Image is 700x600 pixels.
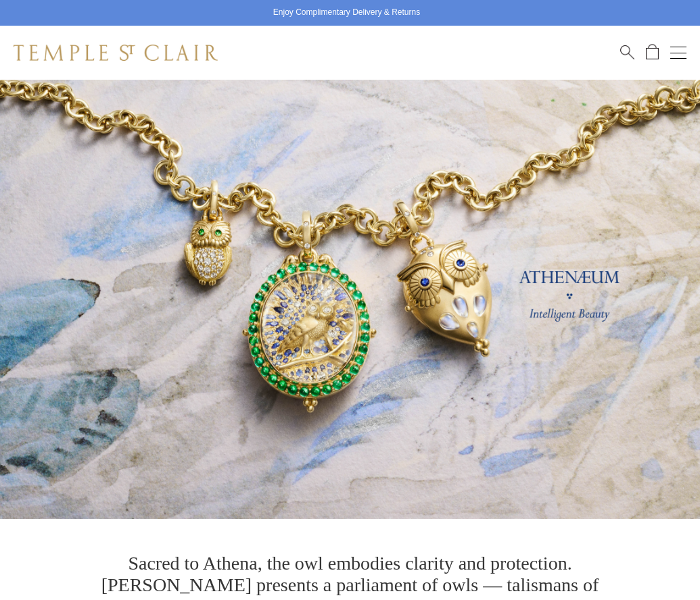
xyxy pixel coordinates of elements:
img: Temple St. Clair [14,45,218,61]
p: Enjoy Complimentary Delivery & Returns [273,6,420,20]
button: Open navigation [670,45,686,61]
a: Open Shopping Bag [646,44,659,61]
a: Search [620,44,634,61]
